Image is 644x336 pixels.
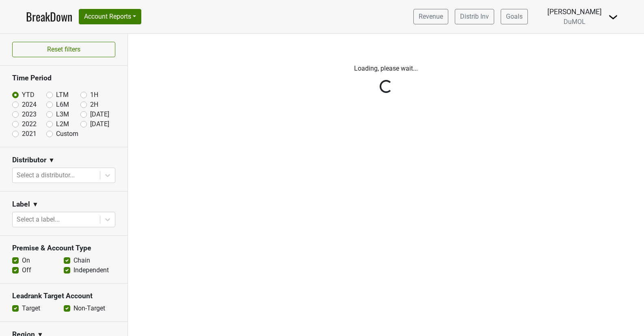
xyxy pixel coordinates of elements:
p: Loading, please wait... [161,64,612,73]
span: DuMOL [564,18,586,26]
a: Goals [501,9,528,24]
button: Account Reports [79,9,141,24]
div: [PERSON_NAME] [547,6,602,17]
a: Revenue [413,9,448,24]
a: BreakDown [26,8,72,25]
a: Distrib Inv [455,9,494,24]
img: Dropdown Menu [608,12,618,22]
